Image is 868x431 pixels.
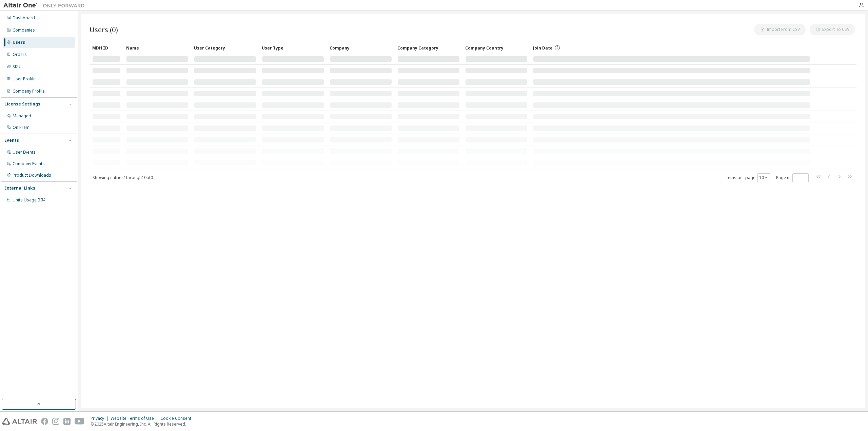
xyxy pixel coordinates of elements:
img: facebook.svg [41,418,48,425]
div: Name [126,42,189,53]
div: SKUs [13,64,23,70]
button: Import From CSV [754,24,806,35]
div: Companies [13,27,35,33]
div: Website Terms of Use [111,416,160,421]
span: Join Date [533,45,553,51]
div: Events [4,138,19,143]
img: linkedin.svg [63,418,71,425]
div: Company Country [465,42,528,53]
img: instagram.svg [52,418,59,425]
span: Items per page [725,173,770,182]
span: Users (0) [90,25,118,34]
button: 10 [759,175,768,180]
div: User Events [13,150,36,155]
div: Product Downloads [13,173,51,178]
div: Company Profile [13,89,45,94]
div: External Links [4,185,35,191]
div: On Prem [13,125,29,130]
div: User Type [262,42,324,53]
div: Privacy [91,416,111,421]
span: Showing entries 1 through 10 of 0 [93,175,153,180]
img: Altair One [3,2,88,9]
button: Export To CSV [810,24,855,35]
div: License Settings [4,101,40,107]
div: Company [330,42,392,53]
div: Cookie Consent [160,416,195,421]
div: Company Events [13,161,45,166]
p: © 2025 Altair Engineering, Inc. All Rights Reserved. [91,421,195,427]
div: MDH ID [92,42,121,53]
div: User Profile [13,76,36,82]
div: User Category [194,42,256,53]
div: Dashboard [13,15,35,21]
span: Page n. [776,173,809,182]
div: Managed [13,113,31,119]
img: altair_logo.svg [2,418,37,425]
div: Orders [13,52,27,57]
div: Company Category [397,42,460,53]
span: Units Usage BI [13,197,46,203]
img: youtube.svg [75,418,84,425]
svg: Date when the user was first added or directly signed up. If the user was deleted and later re-ad... [554,45,560,51]
div: Users [13,40,25,45]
